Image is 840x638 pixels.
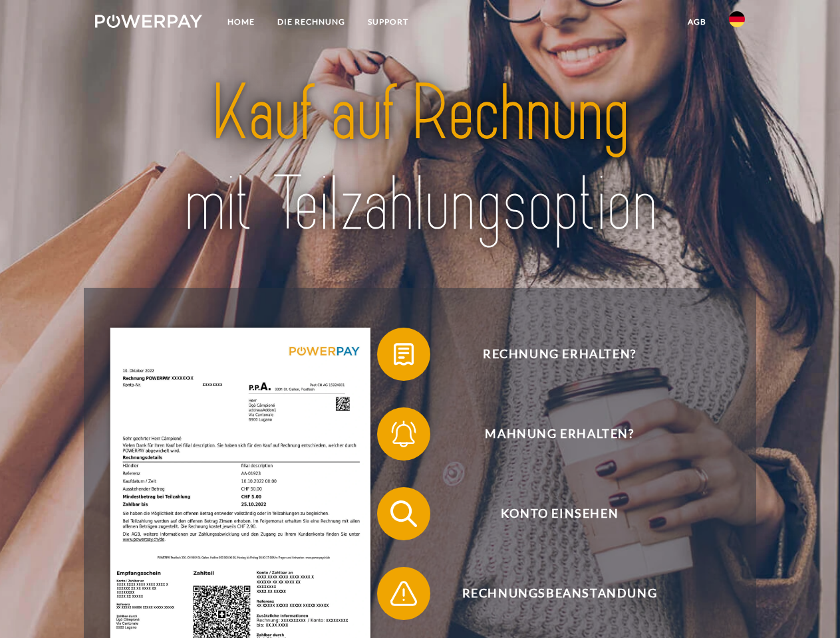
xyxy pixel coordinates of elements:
button: Rechnung erhalten? [377,328,723,381]
a: DIE RECHNUNG [266,10,356,34]
img: de [729,11,745,27]
img: qb_search.svg [387,497,420,530]
a: Home [216,10,266,34]
span: Rechnungsbeanstandung [396,567,722,620]
button: Konto einsehen [377,487,723,540]
a: SUPPORT [356,10,420,34]
img: qb_bell.svg [387,417,420,451]
img: title-powerpay_de.svg [127,64,713,255]
button: Rechnungsbeanstandung [377,567,723,620]
span: Mahnung erhalten? [396,407,722,461]
span: Konto einsehen [396,487,722,540]
img: qb_bill.svg [387,338,420,371]
a: agb [676,10,718,34]
span: Rechnung erhalten? [396,328,722,381]
button: Mahnung erhalten? [377,407,723,461]
img: qb_warning.svg [387,577,420,610]
img: logo-powerpay-white.svg [95,15,202,28]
